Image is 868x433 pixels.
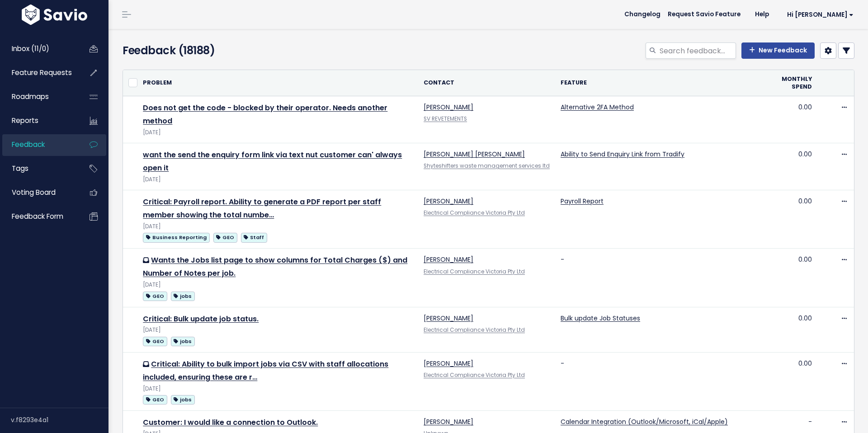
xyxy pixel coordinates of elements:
[12,188,56,197] span: Voting Board
[143,280,413,290] div: [DATE]
[2,134,75,155] a: Feedback
[143,292,167,301] span: GEO
[19,5,90,25] img: logo-white.9d6f32f41409.svg
[424,326,525,334] a: Electrical Compliance Victoria Pty Ltd
[171,394,195,405] a: jobs
[764,249,817,307] td: 0.00
[2,86,75,107] a: Roadmaps
[776,8,861,22] a: Hi [PERSON_NAME]
[764,353,817,411] td: 0.00
[424,255,473,264] a: [PERSON_NAME]
[12,140,45,149] span: Feedback
[143,150,402,173] a: want the send the enquiry form link via text nut customer can' always open it
[418,70,555,96] th: Contact
[764,190,817,249] td: 0.00
[555,70,764,96] th: Feature
[424,197,473,206] a: [PERSON_NAME]
[241,231,267,243] a: Staff
[12,164,28,173] span: Tags
[12,44,49,53] span: Inbox (11/0)
[787,11,854,18] span: Hi [PERSON_NAME]
[143,417,318,428] a: Customer: I would like a connection to Outlook.
[241,233,267,242] span: Staff
[2,182,75,203] a: Voting Board
[659,42,736,59] input: Search feedback...
[424,209,525,216] a: Electrical Compliance Victoria Pty Ltd
[143,103,387,126] a: Does not get the code - blocked by their operator. Needs another method
[561,314,640,323] a: Bulk update Job Statuses
[555,249,764,307] td: -
[561,197,604,206] a: Payroll Report
[137,70,418,96] th: Problem
[213,231,237,243] a: GEO
[171,337,195,346] span: jobs
[143,314,259,324] a: Critical: Bulk update job status.
[143,395,167,405] span: GEO
[424,372,525,379] a: Electrical Compliance Victoria Pty Ltd
[2,206,75,227] a: Feedback form
[143,335,167,347] a: GEO
[424,162,550,169] a: Shyteshifters waste management services ltd
[424,314,473,323] a: [PERSON_NAME]
[171,292,195,301] span: jobs
[561,103,634,112] a: Alternative 2FA Method
[424,115,467,122] a: SV REVETEMENTS
[12,212,63,221] span: Feedback form
[424,103,473,112] a: [PERSON_NAME]
[424,417,473,426] a: [PERSON_NAME]
[741,42,815,59] a: New Feedback
[2,110,75,131] a: Reports
[424,268,525,275] a: Electrical Compliance Victoria Pty Ltd
[143,175,413,184] div: [DATE]
[561,150,684,159] a: Ability to Send Enquiry Link from Tradify
[764,307,817,352] td: 0.00
[764,70,817,96] th: Monthly spend
[2,38,75,59] a: Inbox (11/0)
[171,395,195,405] span: jobs
[143,222,413,231] div: [DATE]
[2,62,75,83] a: Feature Requests
[555,353,764,411] td: -
[143,394,167,405] a: GEO
[424,359,473,368] a: [PERSON_NAME]
[143,337,167,346] span: GEO
[11,408,108,432] div: v.f8293e4a1
[764,96,817,143] td: 0.00
[143,197,381,220] a: Critical: Payroll report. Ability to generate a PDF report per staff member showing the total numbe…
[764,143,817,190] td: 0.00
[12,116,38,125] span: Reports
[143,325,413,335] div: [DATE]
[143,128,413,137] div: [DATE]
[624,11,660,18] span: Changelog
[171,335,195,347] a: jobs
[2,158,75,179] a: Tags
[143,255,407,278] a: Wants the Jobs list page to show columns for Total Charges ($) and Number of Notes per job.
[143,231,209,243] a: Business Reporting
[12,92,49,101] span: Roadmaps
[424,150,525,159] a: [PERSON_NAME] [PERSON_NAME]
[143,233,209,242] span: Business Reporting
[143,384,413,394] div: [DATE]
[748,8,776,21] a: Help
[143,359,388,382] a: Critical: Ability to bulk import jobs via CSV with staff allocations included, ensuring these are r…
[561,417,728,426] a: Calendar Integration (Outlook/Microsoft, iCal/Apple)
[123,42,358,59] h4: Feedback (18188)
[143,290,167,301] a: GEO
[171,290,195,301] a: jobs
[12,68,72,77] span: Feature Requests
[660,8,748,21] a: Request Savio Feature
[213,233,237,242] span: GEO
